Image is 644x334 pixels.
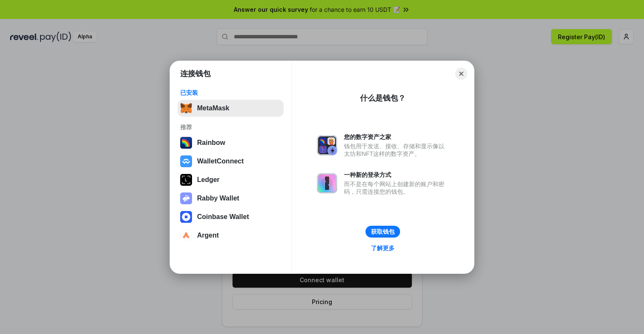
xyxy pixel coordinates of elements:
div: 获取钱包 [371,228,395,235]
div: Coinbase Wallet [197,213,249,221]
img: svg+xml,%3Csvg%20xmlns%3D%22http%3A%2F%2Fwww.w3.org%2F2000%2Fsvg%22%20fill%3D%22none%22%20viewBox... [317,173,337,193]
div: 了解更多 [371,244,395,252]
div: 已安装 [180,89,281,96]
button: Argent [178,227,284,244]
button: Ledger [178,171,284,188]
img: svg+xml,%3Csvg%20xmlns%3D%22http%3A%2F%2Fwww.w3.org%2F2000%2Fsvg%22%20width%3D%2228%22%20height%3... [180,174,192,186]
div: 钱包用于发送、接收、存储和显示像以太坊和NFT这样的数字资产。 [344,142,449,158]
button: Coinbase Wallet [178,208,284,225]
img: svg+xml,%3Csvg%20fill%3D%22none%22%20height%3D%2233%22%20viewBox%3D%220%200%2035%2033%22%20width%... [180,102,192,114]
div: 一种新的登录方式 [344,171,449,179]
img: svg+xml,%3Csvg%20width%3D%2228%22%20height%3D%2228%22%20viewBox%3D%220%200%2028%2028%22%20fill%3D... [180,211,192,223]
button: 获取钱包 [365,226,400,238]
div: 而不是在每个网站上创建新的账户和密码，只需连接您的钱包。 [344,180,449,195]
button: Rabby Wallet [178,190,284,207]
div: Argent [197,232,219,239]
img: svg+xml,%3Csvg%20xmlns%3D%22http%3A%2F%2Fwww.w3.org%2F2000%2Fsvg%22%20fill%3D%22none%22%20viewBox... [317,135,337,155]
img: svg+xml,%3Csvg%20width%3D%2228%22%20height%3D%2228%22%20viewBox%3D%220%200%2028%2028%22%20fill%3D... [180,155,192,167]
button: WalletConnect [178,153,284,170]
div: 您的数字资产之家 [344,133,449,141]
a: 了解更多 [366,243,400,254]
img: svg+xml,%3Csvg%20width%3D%22120%22%20height%3D%22120%22%20viewBox%3D%220%200%20120%20120%22%20fil... [180,137,192,149]
img: svg+xml,%3Csvg%20xmlns%3D%22http%3A%2F%2Fwww.w3.org%2F2000%2Fsvg%22%20fill%3D%22none%22%20viewBox... [180,192,192,204]
h1: 连接钱包 [180,69,211,79]
div: Ledger [197,176,219,184]
button: Close [455,68,467,80]
div: WalletConnect [197,158,244,165]
div: Rainbow [197,139,225,147]
button: MetaMask [178,100,284,117]
div: Rabby Wallet [197,195,239,202]
div: MetaMask [197,104,229,112]
button: Rainbow [178,134,284,151]
div: 什么是钱包？ [360,93,406,103]
div: 推荐 [180,123,281,131]
img: svg+xml,%3Csvg%20width%3D%2228%22%20height%3D%2228%22%20viewBox%3D%220%200%2028%2028%22%20fill%3D... [180,230,192,241]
